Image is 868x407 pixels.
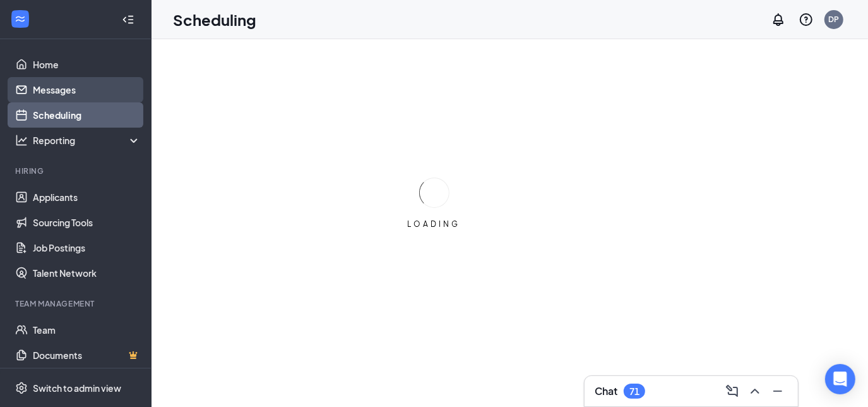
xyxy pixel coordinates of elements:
[33,317,141,343] a: Team
[173,9,256,30] h1: Scheduling
[33,185,141,210] a: Applicants
[33,134,141,147] div: Reporting
[15,166,138,176] div: Hiring
[403,219,466,229] div: LOADING
[722,381,742,401] button: ComposeMessage
[14,13,27,25] svg: WorkstreamLogo
[629,386,639,397] div: 71
[15,298,138,309] div: Team Management
[33,52,141,77] a: Home
[595,384,617,398] h3: Chat
[122,13,134,26] svg: Collapse
[33,382,121,394] div: Switch to admin view
[771,12,786,27] svg: Notifications
[829,14,840,25] div: DP
[33,235,141,260] a: Job Postings
[745,381,765,401] button: ChevronUp
[33,343,141,368] a: DocumentsCrown
[768,381,788,401] button: Minimize
[799,12,814,27] svg: QuestionInfo
[33,102,141,128] a: Scheduling
[770,384,785,399] svg: Minimize
[825,364,855,394] div: Open Intercom Messenger
[725,384,740,399] svg: ComposeMessage
[15,134,28,147] svg: Analysis
[15,382,28,394] svg: Settings
[33,260,141,286] a: Talent Network
[33,210,141,235] a: Sourcing Tools
[747,384,763,399] svg: ChevronUp
[33,77,141,102] a: Messages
